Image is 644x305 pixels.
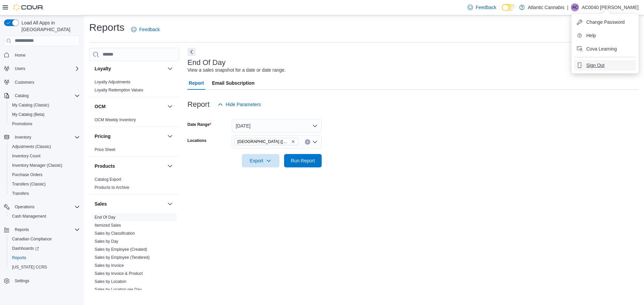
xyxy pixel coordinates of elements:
h1: Reports [89,21,124,34]
p: | [567,3,569,11]
span: Feedback [476,4,496,11]
a: Inventory Manager (Classic) [9,161,65,169]
a: Catalog Export [95,177,121,182]
span: End Of Day [95,215,115,220]
span: Catalog [12,92,80,100]
span: Operations [15,204,35,210]
button: My Catalog (Classic) [7,100,83,110]
span: Sales by Location [95,279,126,284]
button: Pricing [166,132,174,140]
button: Reports [12,226,32,234]
div: Pricing [89,146,179,156]
span: Washington CCRS [9,263,80,271]
button: Next [187,48,196,56]
span: Promotions [9,120,80,128]
div: View a sales snapshot for a date or date range. [187,67,286,74]
h3: Loyalty [95,65,111,72]
a: Dashboards [9,244,42,252]
a: Reports [9,254,29,262]
span: Catalog [15,93,29,98]
span: [US_STATE] CCRS [12,264,47,270]
button: Settings [1,276,83,286]
span: Cash Management [9,212,80,220]
button: Products [95,163,165,169]
a: Products to Archive [95,185,129,190]
button: Cash Management [7,212,83,221]
span: Dashboards [9,244,80,252]
span: Adjustments (Classic) [12,144,51,149]
span: Inventory Count [9,152,80,160]
span: Reports [12,255,26,260]
a: Settings [12,277,32,285]
button: Clear input [305,139,310,145]
button: Sign Out [574,60,636,71]
span: My Catalog (Beta) [9,110,80,119]
div: AC0040 Collins Brittany [571,3,579,11]
button: Loyalty [95,65,165,72]
h3: End Of Day [187,59,226,67]
span: Price Sheet [95,147,115,152]
h3: Products [95,163,115,169]
h3: Sales [95,201,107,207]
button: Transfers (Classic) [7,179,83,189]
p: AC0040 [PERSON_NAME] [582,3,639,11]
button: Reports [1,225,83,234]
button: Change Password [574,17,636,27]
span: Sales by Invoice [95,263,124,268]
span: Purchase Orders [9,171,80,179]
button: Canadian Compliance [7,234,83,244]
a: Home [12,51,28,59]
button: Reports [7,253,83,262]
button: Transfers [7,189,83,198]
button: Home [1,50,83,60]
span: Promotions [12,121,33,127]
nav: Complex example [4,48,80,303]
span: Canadian Compliance [12,236,52,242]
input: Dark Mode [502,4,516,11]
a: OCM Weekly Inventory [95,118,136,122]
a: Itemized Sales [95,223,121,228]
button: Open list of options [312,139,318,145]
span: Loyalty Adjustments [95,79,130,85]
span: Reports [9,254,80,262]
a: Cash Management [9,212,49,220]
span: [GEOGRAPHIC_DATA] ([GEOGRAPHIC_DATA][PERSON_NAME]) [237,138,290,145]
button: OCM [95,103,165,110]
span: Users [12,65,80,73]
span: Purchase Orders [12,172,43,177]
button: Purchase Orders [7,170,83,179]
button: Customers [1,77,83,87]
span: Export [246,154,275,167]
a: Sales by Employee (Created) [95,247,147,252]
a: Sales by Classification [95,231,135,236]
button: Help [574,30,636,41]
span: Help [586,32,596,39]
a: Loyalty Redemption Values [95,88,143,92]
a: [US_STATE] CCRS [9,263,50,271]
a: Purchase Orders [9,171,45,179]
span: Inventory Manager (Classic) [12,163,62,168]
button: Sales [166,200,174,208]
button: OCM [166,102,174,110]
button: Cova Learning [574,44,636,54]
span: Customers [12,78,80,86]
label: Locations [187,138,207,143]
span: Users [15,66,25,71]
a: Feedback [465,1,499,14]
a: Adjustments (Classic) [9,143,54,151]
span: Transfers (Classic) [9,180,80,188]
a: Promotions [9,120,35,128]
span: Settings [12,277,80,285]
span: Sales by Employee (Created) [95,247,147,252]
a: Price Sheet [95,147,115,152]
button: [DATE] [232,119,322,133]
span: My Catalog (Classic) [12,102,49,108]
span: Reports [12,226,80,234]
span: Sales by Invoice & Product [95,271,143,276]
button: Users [1,64,83,73]
h3: OCM [95,103,106,110]
span: Hide Parameters [226,101,261,108]
a: Canadian Compliance [9,235,54,243]
span: Cash Management [12,214,46,219]
button: Sales [95,201,165,207]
